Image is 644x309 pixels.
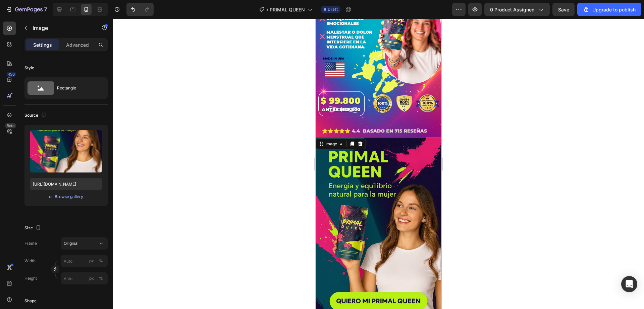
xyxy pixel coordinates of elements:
[24,111,48,120] div: Source
[66,41,89,48] p: Advanced
[24,65,34,71] div: Style
[552,3,575,16] button: Save
[33,24,90,32] p: Image
[88,257,96,265] button: %
[6,72,16,77] div: 450
[64,240,78,246] span: Original
[30,130,102,172] img: preview-image
[89,275,94,281] div: px
[316,19,441,309] iframe: Design area
[24,298,37,304] div: Shape
[30,178,102,190] input: https://example.com/image.jpg
[490,6,535,13] span: 0 product assigned
[621,276,637,292] div: Open Intercom Messenger
[97,257,105,265] button: px
[54,193,84,200] button: Browse gallery
[3,3,50,16] button: 7
[55,194,83,200] div: Browse gallery
[24,240,37,246] label: Frame
[484,3,550,16] button: 0 product assigned
[24,275,37,281] label: Height
[44,5,47,13] p: 7
[61,237,108,249] button: Original
[99,275,103,281] div: %
[61,255,108,267] input: px%
[88,274,96,282] button: %
[267,6,268,13] span: /
[577,3,641,16] button: Upgrade to publish
[558,7,569,12] span: Save
[99,258,103,264] div: %
[5,123,16,128] div: Beta
[97,274,105,282] button: px
[24,224,42,233] div: Size
[24,258,36,264] label: Width
[57,80,98,96] div: Rectangle
[89,258,94,264] div: px
[270,6,305,13] span: PRIMAL QUEEN
[33,41,52,48] p: Settings
[583,6,636,13] div: Upgrade to publish
[328,6,338,12] span: Draft
[126,3,154,16] div: Undo/Redo
[49,193,53,201] span: or
[61,272,108,284] input: px%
